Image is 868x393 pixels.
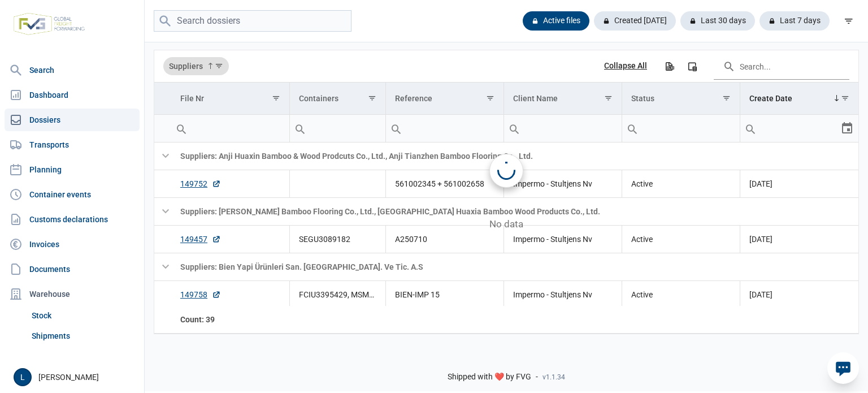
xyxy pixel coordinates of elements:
td: SEGU3089182 [289,226,385,253]
div: [PERSON_NAME] [14,368,137,386]
a: 149457 [180,234,221,245]
input: Filter cell [386,115,504,142]
div: Last 7 days [759,11,830,31]
span: No data [154,218,858,231]
a: Search [5,59,140,81]
span: Shipped with ❤️ by FVG [448,372,531,382]
td: FCIU3395429, MSMU3019768 [289,281,385,309]
a: Dossiers [5,109,140,131]
div: File Nr Count: 39 [180,314,280,325]
td: Collapse [154,142,171,170]
td: Impermo - Stultjens Nv [504,281,622,309]
div: File Nr [180,94,204,103]
div: Client Name [513,94,558,103]
td: Column Status [622,83,740,115]
span: [DATE] [749,235,772,244]
input: Filter cell [290,115,385,142]
input: Filter cell [504,115,622,142]
div: filter [839,11,859,31]
a: Documents [5,258,140,280]
td: Collapse [154,198,171,226]
a: Container events [5,183,140,206]
td: Impermo - Stultjens Nv [504,170,622,198]
td: Column Containers [289,83,385,115]
td: BIEN-IMP 15 [385,281,504,309]
td: Suppliers: Anji Huaxin Bamboo & Wood Prodcuts Co., Ltd., Anji Tianzhen Bamboo Flooring Co., Ltd. [171,142,858,170]
div: Status [631,94,654,103]
input: Search dossiers [154,10,351,32]
a: 149752 [180,178,221,189]
span: v1.1.34 [542,373,565,382]
div: Last 30 days [680,11,755,31]
td: Column File Nr [171,83,289,115]
div: Active files [523,11,589,31]
img: FVG - Global freight forwarding [9,8,89,40]
a: 149758 [180,289,221,300]
div: Loading... [497,162,515,180]
span: Show filter options for column 'Client Name' [604,94,613,102]
div: Created [DATE] [594,11,676,31]
td: Filter cell [385,115,504,142]
span: [DATE] [749,179,772,188]
span: Show filter options for column 'File Nr' [272,94,280,102]
div: Suppliers [163,57,229,75]
span: - [536,372,538,382]
a: Stock [27,305,140,326]
div: Warehouse [5,283,140,305]
td: Active [622,226,740,253]
button: L [14,368,32,386]
a: Planning [5,158,140,181]
td: A250710 [385,226,504,253]
div: Containers [299,94,338,103]
a: Transports [5,133,140,156]
span: Show filter options for column 'Create Date' [841,94,849,102]
div: Search box [386,115,406,142]
a: Invoices [5,233,140,256]
div: Data grid toolbar [163,50,849,82]
td: Suppliers: [PERSON_NAME] Bamboo Flooring Co., Ltd., [GEOGRAPHIC_DATA] Huaxia Bamboo Wood Products... [171,198,858,226]
td: Active [622,170,740,198]
td: 561002345 + 561002658 [385,170,504,198]
span: Show filter options for column 'Status' [722,94,731,102]
input: Filter cell [740,115,840,142]
td: Collapse [154,253,171,281]
div: Export all data to Excel [659,56,679,76]
div: Search box [171,115,192,142]
div: Select [840,115,854,142]
a: Dashboard [5,84,140,106]
span: Show filter options for column 'Containers' [368,94,376,102]
span: Show filter options for column 'Reference' [486,94,494,102]
div: Create Date [749,94,792,103]
div: Search box [740,115,761,142]
input: Filter cell [622,115,740,142]
a: Customs declarations [5,208,140,231]
div: Reference [395,94,432,103]
td: Column Reference [385,83,504,115]
input: Filter cell [171,115,289,142]
span: Show filter options for column 'Suppliers' [215,62,223,70]
td: Column Create Date [740,83,858,115]
span: [DATE] [749,290,772,299]
td: Filter cell [740,115,858,142]
td: Active [622,281,740,309]
div: Collapse All [604,61,647,71]
td: Column Client Name [504,83,622,115]
input: Search in the data grid [714,53,849,80]
div: Search box [504,115,524,142]
div: Search box [622,115,643,142]
div: Search box [290,115,310,142]
td: Filter cell [289,115,385,142]
a: Shipments [27,326,140,346]
div: Column Chooser [682,56,702,76]
td: Impermo - Stultjens Nv [504,226,622,253]
td: Suppliers: Bien Yapi Ürünleri San. [GEOGRAPHIC_DATA]. Ve Tic. A.S [171,253,858,281]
